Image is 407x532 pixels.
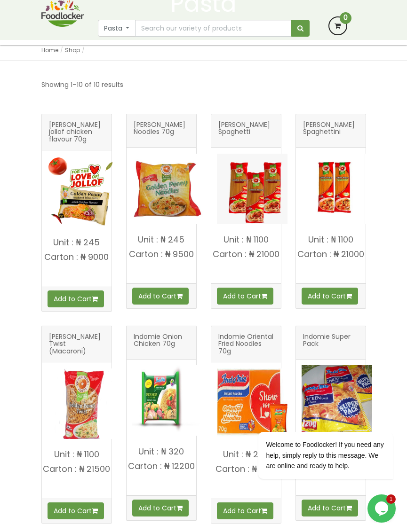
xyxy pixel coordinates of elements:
i: Add to cart [176,505,183,511]
p: Unit : ₦ 1100 [296,235,366,244]
img: Golden Penny Spaghettini [302,154,372,224]
i: Add to cart [261,293,267,299]
span: Indomie Onion Chicken 70g [134,333,189,352]
img: Indomie Oriental Fried Noodles 70g [217,368,287,439]
span: [PERSON_NAME] Twist (Macaroni) [49,333,104,352]
i: Add to cart [176,293,183,299]
p: Unit : ₦ 1100 [211,235,281,244]
iframe: chat widget [228,379,398,490]
span: Indomie Oriental Fried Noodles 70g [218,333,274,352]
span: [PERSON_NAME] Spaghettini [303,121,359,140]
p: Carton : ₦ 9500 [127,250,196,259]
i: Add to cart [92,296,98,302]
img: Golden Penny Noodles 70g [132,154,203,224]
i: Add to cart [346,293,352,299]
img: Indomie Super Pack [302,365,372,436]
button: Add to Cart [217,288,273,305]
i: Add to cart [346,505,352,511]
img: Indomie Onion Chicken 70g [132,365,203,436]
p: Showing 1–10 of 10 results [41,79,123,90]
button: Add to Cart [217,502,273,519]
p: Unit : ₦ 290 [211,450,281,459]
p: Unit : ₦ 320 [127,447,196,456]
button: Add to Cart [132,288,189,305]
span: [PERSON_NAME] jollof chicken flavour 70g [49,121,104,140]
p: Carton : ₦ 21000 [211,250,281,259]
p: Carton : ₦ 21000 [296,250,366,259]
button: Add to Cart [302,500,358,516]
a: Home [41,46,58,54]
button: Pasta [98,20,136,37]
p: Unit : ₦ 245 [42,238,112,247]
img: Golden Penny Spaghetti [217,154,287,224]
span: 0 [340,12,351,24]
i: Add to cart [92,508,98,514]
p: Carton : ₦ 12200 [127,462,196,471]
span: [PERSON_NAME] Noodles 70g [134,121,189,140]
img: Golden penny jollof chicken flavour 70g [48,156,118,227]
a: Shop [65,46,80,54]
span: Indomie Super Pack [303,333,359,352]
p: Unit : ₦ 245 [127,235,196,244]
p: Carton : ₦ 11100 [211,464,281,474]
p: Unit : ₦ 1100 [42,450,112,459]
p: Carton : ₦ 21500 [42,464,112,474]
button: Add to Cart [48,290,104,307]
p: Carton : ₦ 9000 [42,252,112,262]
img: Golden Penny Twist (Macaroni) [48,368,118,439]
iframe: chat widget [367,494,398,523]
button: Add to Cart [302,288,358,305]
button: Add to Cart [132,500,189,516]
button: Add to Cart [48,502,104,519]
span: [PERSON_NAME] Spaghetti [218,121,274,140]
i: Add to cart [261,508,267,514]
input: Search our variety of products [135,20,291,37]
